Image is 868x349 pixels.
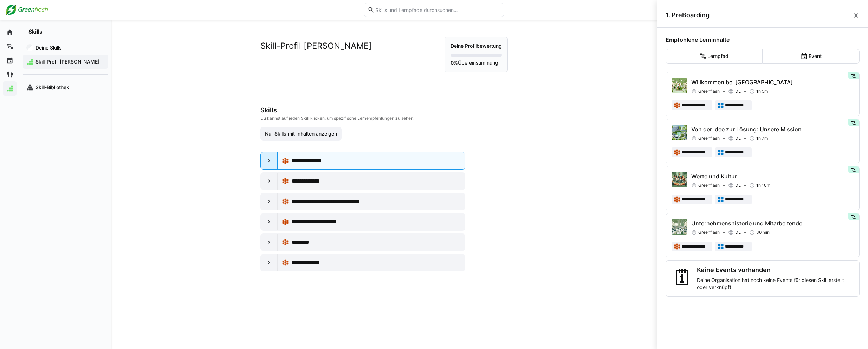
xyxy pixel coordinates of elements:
[672,78,687,93] img: Willkommen bei Greenflash
[672,266,694,291] div: 🗓
[375,7,500,13] input: Skills und Lernpfade durchsuchen…
[451,59,502,66] p: Übereinstimmung
[260,127,342,141] button: Nur Skills mit Inhalten anzeigen
[691,78,854,86] p: Willkommen bei [GEOGRAPHIC_DATA]
[756,230,770,235] span: 36 min
[260,41,372,51] h2: Skill-Profil [PERSON_NAME]
[672,219,687,235] img: Unternehmenshistorie und Mitarbeitende
[451,42,502,50] p: Deine Profilbewertung
[735,230,741,235] span: DE
[698,88,720,94] span: Greenflash
[666,36,860,43] h4: Empfohlene Lerninhalte
[691,219,854,228] p: Unternehmenshistorie und Mitarbeitende
[672,125,687,140] img: Von der Idee zur Lösung: Unsere Mission
[666,11,853,19] span: 1. PreBoarding
[735,136,741,141] span: DE
[756,88,768,94] span: 1h 5m
[34,58,105,65] span: Skill-Profil [PERSON_NAME]
[260,116,506,121] p: Du kannst auf jeden Skill klicken, um spezifische Lernempfehlungen zu sehen.
[697,277,854,291] p: Deine Organisation hat noch keine Events für diesen Skill erstellt oder verknüpft.
[698,230,720,235] span: Greenflash
[756,183,770,188] span: 1h 10m
[735,88,741,94] span: DE
[756,136,768,141] span: 1h 7m
[691,125,854,133] p: Von der Idee zur Lösung: Unsere Mission
[763,49,860,64] eds-button-option: Event
[672,172,687,187] img: Werte und Kultur
[735,183,741,188] span: DE
[451,60,458,66] strong: 0%
[697,266,854,274] h3: Keine Events vorhanden
[260,106,506,114] h3: Skills
[698,183,720,188] span: Greenflash
[264,130,338,137] span: Nur Skills mit Inhalten anzeigen
[691,172,854,180] p: Werte und Kultur
[698,136,720,141] span: Greenflash
[666,49,763,64] eds-button-option: Lernpfad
